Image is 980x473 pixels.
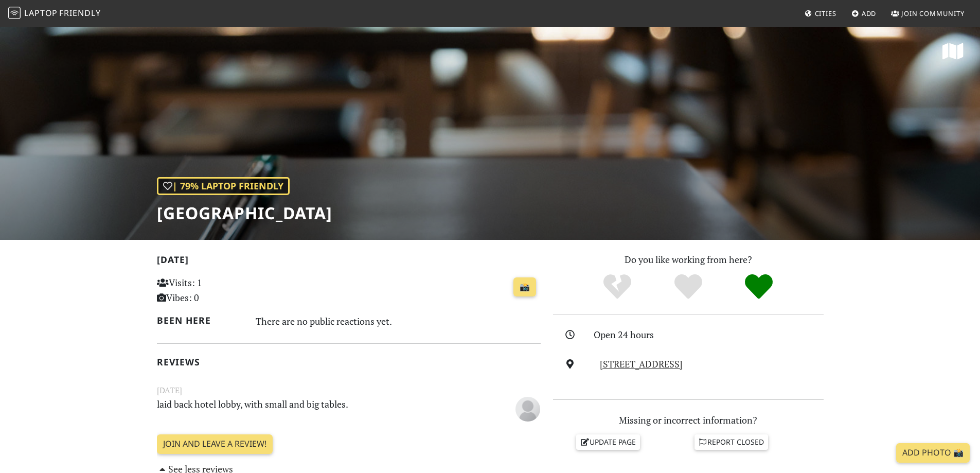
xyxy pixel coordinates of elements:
[582,273,653,301] div: No
[8,5,101,23] a: LaptopFriendly LaptopFriendly
[157,315,244,326] h2: Been here
[800,4,841,23] a: Cities
[553,252,824,267] p: Do you like working from here?
[576,434,640,450] a: Update page
[8,7,21,19] img: LaptopFriendly
[59,7,100,19] span: Friendly
[694,434,769,450] a: Report closed
[157,203,332,223] h1: [GEOGRAPHIC_DATA]
[594,327,829,342] div: Open 24 hours
[151,384,547,397] small: [DATE]
[815,9,836,18] span: Cities
[157,254,541,269] h2: [DATE]
[896,443,970,463] a: Add Photo 📸
[157,357,541,367] h2: Reviews
[515,397,540,422] img: blank-535327c66bd565773addf3077783bbfce4b00ec00e9fd257753287c682c7fa38.png
[847,4,881,23] a: Add
[553,413,824,428] p: Missing or incorrect information?
[901,9,965,18] span: Join Community
[653,273,724,301] div: Yes
[515,402,540,414] span: Anonymous
[862,9,877,18] span: Add
[513,277,536,297] a: 📸
[600,358,683,370] a: [STREET_ADDRESS]
[157,177,290,195] div: | 79% Laptop Friendly
[723,273,794,301] div: Definitely!
[256,313,541,329] div: There are no public reactions yet.
[157,275,277,305] p: Visits: 1 Vibes: 0
[151,397,481,420] p: laid back hotel lobby, with small and big tables.
[887,4,969,23] a: Join Community
[24,7,58,19] span: Laptop
[157,434,273,454] a: Join and leave a review!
